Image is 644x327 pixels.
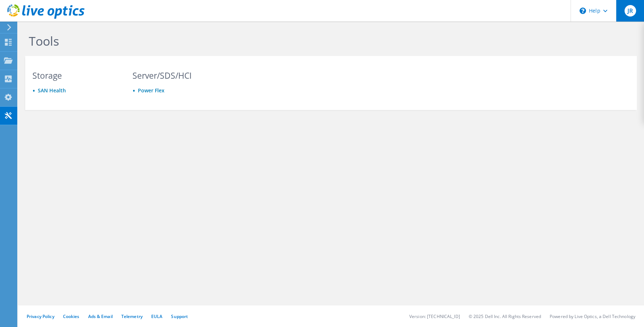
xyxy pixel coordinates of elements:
[29,33,515,49] h1: Tools
[409,313,460,319] li: Version: [TECHNICAL_ID]
[38,87,66,94] a: SAN Health
[625,5,636,17] span: JR
[88,313,113,319] a: Ads & Email
[32,72,119,79] h3: Storage
[550,313,635,319] li: Powered by Live Optics, a Dell Technology
[121,313,143,319] a: Telemetry
[580,8,586,14] svg: \n
[469,313,541,319] li: © 2025 Dell Inc. All Rights Reserved
[171,313,188,319] a: Support
[27,313,54,319] a: Privacy Policy
[138,87,165,94] a: Power Flex
[151,313,162,319] a: EULA
[63,313,80,319] a: Cookies
[132,72,219,79] h3: Server/SDS/HCI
